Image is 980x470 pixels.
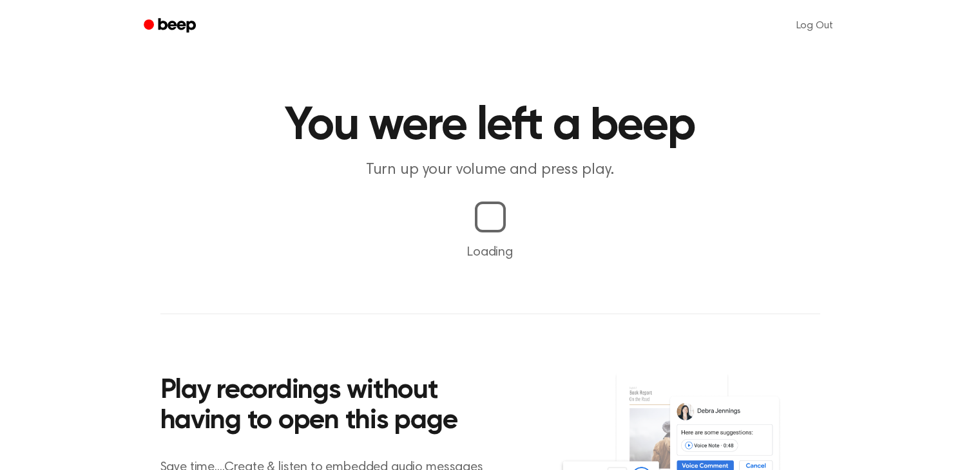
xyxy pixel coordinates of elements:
[135,14,207,39] a: Beep
[783,10,846,41] a: Log Out
[160,376,508,437] h2: Play recordings without having to open this page
[160,103,820,149] h1: You were left a beep
[243,160,738,181] p: Turn up your volume and press play.
[15,243,965,262] p: Loading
